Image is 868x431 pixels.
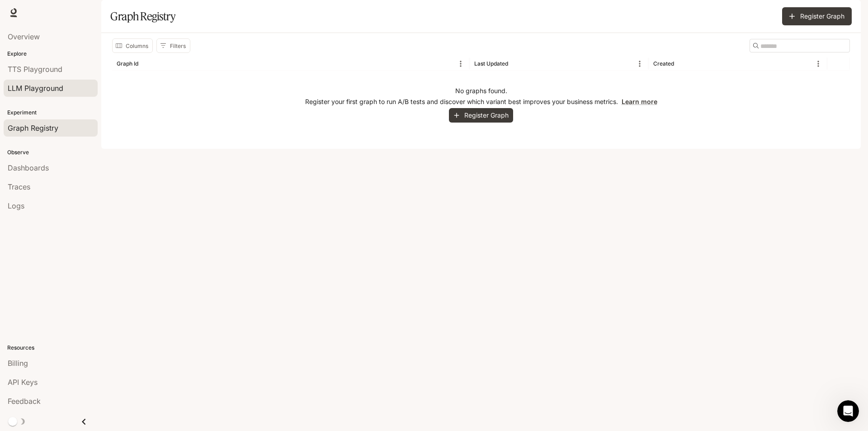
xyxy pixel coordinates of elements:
[837,400,859,422] iframe: Intercom live chat
[455,86,507,95] p: No graphs found.
[117,60,138,67] div: Graph Id
[305,97,657,106] p: Register your first graph to run A/B tests and discover which variant best improves your business...
[509,57,523,71] button: Sort
[622,98,657,105] a: Learn more
[750,39,850,52] div: Search
[112,38,153,53] button: Select columns
[139,57,153,71] button: Sort
[454,57,467,71] button: Menu
[449,108,513,123] button: Register Graph
[675,57,689,71] button: Sort
[156,38,190,53] button: Show filters
[782,7,852,25] button: Register Graph
[110,7,175,25] h1: Graph Registry
[811,57,825,71] button: Menu
[474,60,508,67] div: Last Updated
[653,60,674,67] div: Created
[633,57,646,71] button: Menu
